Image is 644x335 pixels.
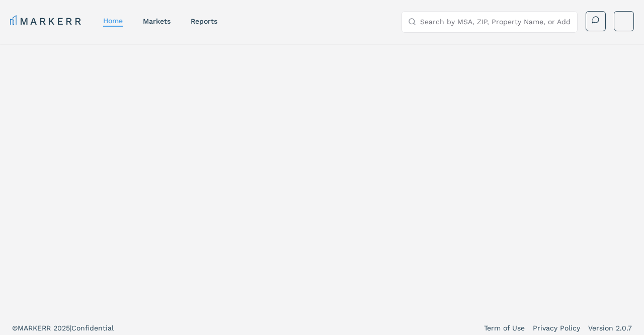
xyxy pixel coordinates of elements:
a: reports [191,17,217,25]
a: home [103,17,123,25]
span: MARKERR [18,324,53,332]
a: markets [143,17,171,25]
a: Version 2.0.7 [588,323,632,333]
span: © [12,324,18,332]
span: Confidential [71,324,114,332]
a: MARKERR [10,14,83,28]
a: Privacy Policy [533,323,580,333]
input: Search by MSA, ZIP, Property Name, or Address [420,12,571,32]
span: 2025 | [53,324,71,332]
a: Term of Use [484,323,525,333]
